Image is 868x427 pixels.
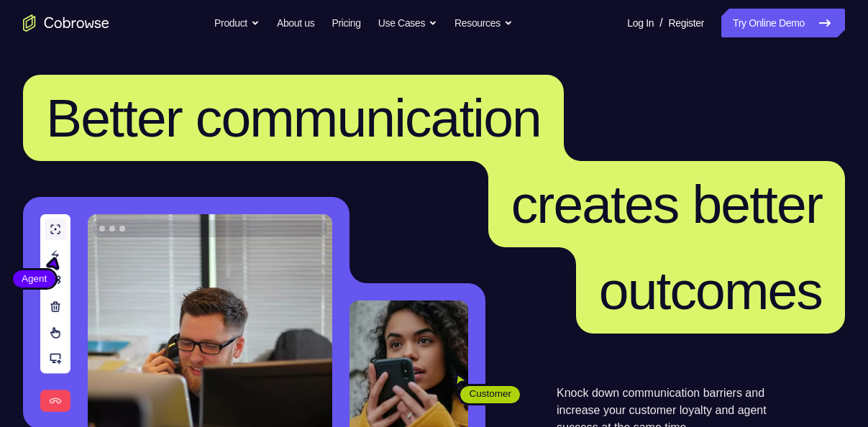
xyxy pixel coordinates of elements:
[214,9,260,37] button: Product
[277,9,314,37] a: About us
[721,9,845,37] a: Try Online Demo
[511,174,822,234] span: creates better
[23,14,109,32] a: Go to the home page
[599,260,822,321] span: outcomes
[46,88,541,148] span: Better communication
[332,9,360,37] a: Pricing
[378,9,437,37] button: Use Cases
[627,9,654,37] a: Log In
[659,14,662,32] span: /
[669,9,704,37] a: Register
[454,9,513,37] button: Resources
